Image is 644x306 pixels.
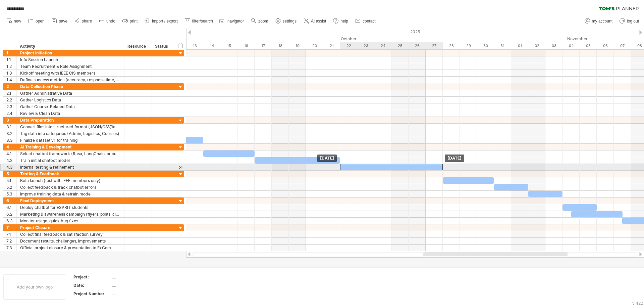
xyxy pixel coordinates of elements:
[6,77,16,83] div: 1.4
[6,245,16,251] div: 7.3
[317,155,337,162] div: [DATE]
[20,97,121,103] div: Gather Logistics Data
[20,245,121,251] div: Official project closure & presentation to ExCom
[6,110,16,117] div: 2.4
[6,164,16,170] div: 4.3
[192,19,213,24] span: filter/search
[274,17,299,26] a: settings
[227,19,244,24] span: navigator
[445,155,464,162] div: [DATE]
[20,198,121,204] div: Final Deployment
[20,211,121,217] div: Marketing & awareness campaign (flyers, posts, class visits)
[143,17,180,26] a: import / export
[6,171,16,177] div: 5
[592,19,612,24] span: my account
[614,42,631,49] div: Friday, 7 November 2025
[127,43,148,50] div: Resource
[302,17,328,26] a: AI assist
[255,42,272,49] div: Friday, 17 October 2025
[121,17,140,26] a: print
[6,218,16,224] div: 6.3
[528,42,545,49] div: Sunday, 2 November 2025
[562,42,580,49] div: Tuesday, 4 November 2025
[152,19,178,24] span: import / export
[177,164,184,171] div: scroll to activity
[6,117,16,123] div: 3
[14,19,21,24] span: new
[186,42,203,49] div: Monday, 13 October 2025
[323,42,340,49] div: Tuesday, 21 October 2025
[20,164,121,170] div: Internal testing & refinement
[20,117,121,123] div: Data Preparation
[545,42,562,49] div: Monday, 3 November 2025
[597,42,614,49] div: Thursday, 6 November 2025
[249,17,270,26] a: zoom
[20,110,121,117] div: Review & Clean Data
[20,70,121,76] div: Kickoff meeting with IEEE CIS members
[331,17,350,26] a: help
[6,157,16,164] div: 4.2
[311,19,326,24] span: AI assist
[6,211,16,217] div: 6.2
[97,17,117,26] a: undo
[36,19,45,24] span: open
[6,224,16,231] div: 7
[20,224,121,231] div: Project Closure
[6,130,16,137] div: 3.2
[409,42,426,49] div: Sunday, 26 October 2025
[6,83,16,90] div: 2
[73,274,110,280] div: Project:
[20,56,121,63] div: Info Session Launch
[26,17,47,26] a: open
[20,171,121,177] div: Testing & Feedback
[306,42,323,49] div: Monday, 20 October 2025
[20,191,121,197] div: Improve training data & retrain model
[6,144,16,150] div: 4
[627,19,639,24] span: log out
[391,42,409,49] div: Saturday, 25 October 2025
[363,19,376,24] span: contact
[218,17,246,26] a: navigator
[494,42,511,49] div: Friday, 31 October 2025
[20,103,121,110] div: Gather Course-Related Data
[618,17,641,26] a: log out
[6,184,16,190] div: 5.2
[112,274,168,280] div: ....
[20,177,121,184] div: Beta launch (test with IEEE members only)
[6,124,16,130] div: 3.1
[6,97,16,103] div: 2.2
[6,150,16,157] div: 4.1
[6,231,16,237] div: 7.1
[272,42,289,49] div: Saturday, 18 October 2025
[477,42,494,49] div: Thursday, 30 October 2025
[6,238,16,244] div: 7.2
[20,83,121,90] div: Data Collection Phase
[82,19,92,24] span: share
[580,42,597,49] div: Wednesday, 5 November 2025
[106,19,115,24] span: undo
[20,137,121,143] div: Finalize dataset v1 for training
[20,130,121,137] div: Tag data into categories (Admin, Logistics, Courses)
[20,90,121,96] div: Gather Administrative Data
[374,42,391,49] div: Friday, 24 October 2025
[220,42,237,49] div: Wednesday, 15 October 2025
[20,150,121,157] div: Select chatbot framework (Rasa, LangChain, or custom)
[20,124,121,130] div: Convert files into structured format (JSON/CSV/text corpus)
[5,17,23,26] a: new
[340,19,348,24] span: help
[6,198,16,204] div: 6
[6,63,16,70] div: 1.2
[460,42,477,49] div: Wednesday, 29 October 2025
[50,17,69,26] a: save
[155,43,170,50] div: Status
[6,70,16,76] div: 1.3
[20,238,121,244] div: Document results, challenges, improvements
[20,204,121,211] div: Deploy chatbot for ESPRIT students
[426,42,443,49] div: Monday, 27 October 2025
[20,63,121,70] div: Team Recruitment & Role Assignment
[73,291,110,297] div: Project Number
[112,282,168,288] div: ....
[20,218,121,224] div: Monitor usage, quick bug fixes
[130,19,138,24] span: print
[6,90,16,96] div: 2.1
